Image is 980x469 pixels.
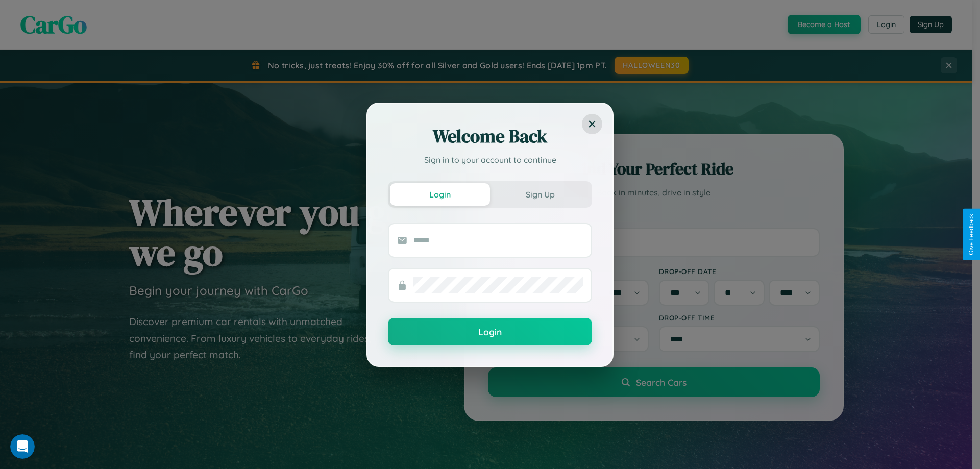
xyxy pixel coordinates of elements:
[388,318,592,345] button: Login
[968,214,975,255] div: Give Feedback
[388,124,592,149] h2: Welcome Back
[10,434,35,459] iframe: Intercom live chat
[388,154,592,166] p: Sign in to your account to continue
[390,183,490,206] button: Login
[490,183,590,206] button: Sign Up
